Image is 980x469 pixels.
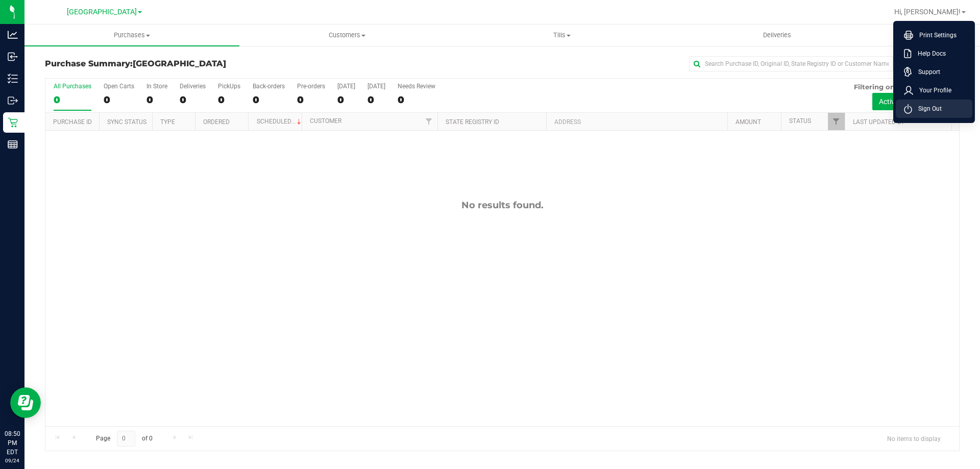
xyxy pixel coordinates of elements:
[879,431,949,446] span: No items to display
[367,83,385,90] div: [DATE]
[789,117,811,125] a: Status
[913,85,951,95] span: Your Profile
[894,8,961,16] span: Hi, [PERSON_NAME]!
[160,118,175,126] a: Type
[146,94,167,106] div: 0
[67,8,137,16] span: [GEOGRAPHIC_DATA]
[257,118,303,125] a: Scheduled
[180,83,206,90] div: Deliveries
[218,94,240,106] div: 0
[337,83,355,90] div: [DATE]
[896,100,972,118] li: Sign Out
[828,113,845,130] a: Filter
[854,83,920,91] span: Filtering on status:
[421,113,437,130] a: Filter
[253,83,285,90] div: Back-orders
[218,83,240,90] div: PickUps
[239,24,454,46] a: Customers
[45,200,959,211] div: No results found.
[87,431,161,447] span: Page of 0
[146,83,167,90] div: In Store
[8,117,18,128] inline-svg: Retail
[913,30,957,40] span: Print Settings
[446,118,499,126] a: State Registry ID
[912,48,946,59] span: Help Docs
[5,457,20,464] p: 09/24
[180,94,206,106] div: 0
[45,59,350,68] h3: Purchase Summary:
[455,31,669,40] span: Tills
[8,73,18,84] inline-svg: Inventory
[8,52,18,62] inline-svg: Inbound
[104,83,134,90] div: Open Carts
[689,56,893,71] input: Search Purchase ID, Original ID, State Registry ID or Customer Name...
[53,118,92,126] a: Purchase ID
[8,139,18,150] inline-svg: Reports
[253,94,285,106] div: 0
[872,93,920,110] button: Active only
[297,94,325,106] div: 0
[912,104,942,114] span: Sign Out
[912,67,940,77] span: Support
[8,95,18,106] inline-svg: Outbound
[367,94,385,106] div: 0
[670,24,885,46] a: Deliveries
[54,94,91,106] div: 0
[904,67,968,77] a: Support
[107,118,146,126] a: Sync Status
[54,83,91,90] div: All Purchases
[853,118,904,126] a: Last Updated By
[5,429,20,457] p: 08:50 PM EDT
[240,31,454,40] span: Customers
[203,118,230,126] a: Ordered
[749,31,805,40] span: Deliveries
[104,94,134,106] div: 0
[454,24,669,46] a: Tills
[8,30,18,40] inline-svg: Analytics
[398,83,435,90] div: Needs Review
[10,387,41,418] iframe: Resource center
[736,118,761,126] a: Amount
[398,94,435,106] div: 0
[546,113,727,131] th: Address
[24,24,239,46] a: Purchases
[904,48,968,59] a: Help Docs
[133,59,226,68] span: [GEOGRAPHIC_DATA]
[24,31,239,40] span: Purchases
[337,94,355,106] div: 0
[297,83,325,90] div: Pre-orders
[310,117,341,125] a: Customer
